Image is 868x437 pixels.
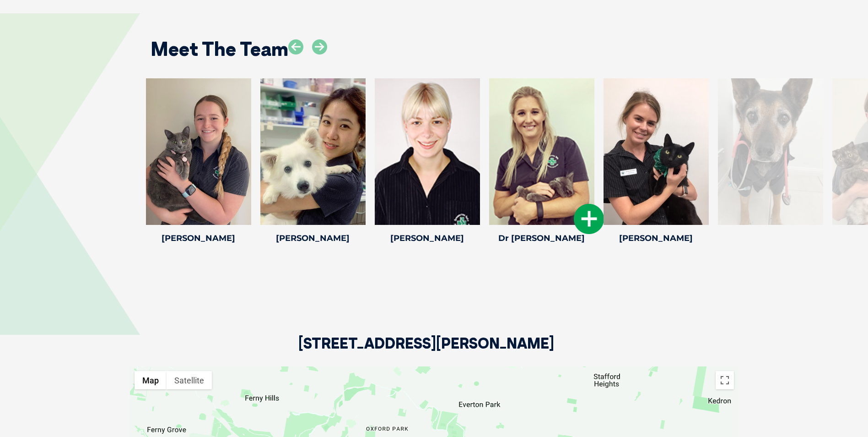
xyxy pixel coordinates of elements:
[260,234,366,242] h4: [PERSON_NAME]
[146,234,251,242] h4: [PERSON_NAME]
[375,234,480,242] h4: [PERSON_NAME]
[151,39,288,59] h2: Meet The Team
[489,234,594,242] h4: Dr [PERSON_NAME]
[716,371,734,389] button: Toggle fullscreen view
[604,234,709,242] h4: [PERSON_NAME]
[135,371,167,389] button: Show street map
[298,336,554,366] h2: [STREET_ADDRESS][PERSON_NAME]
[167,371,212,389] button: Show satellite imagery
